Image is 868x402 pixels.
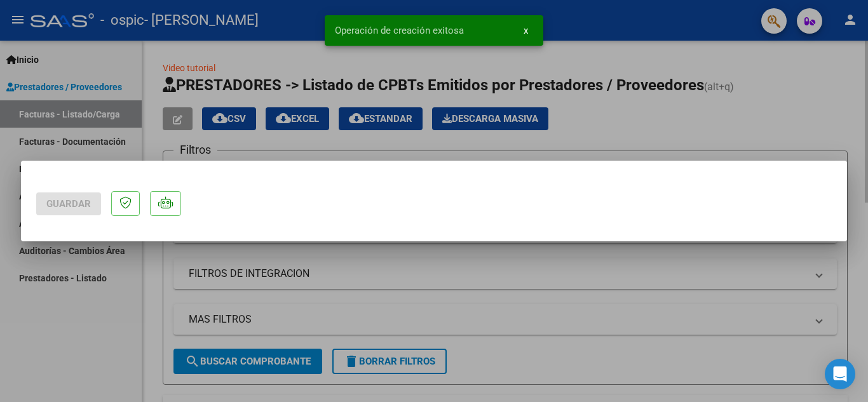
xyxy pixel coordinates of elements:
button: Guardar [36,192,101,215]
button: x [513,19,538,42]
span: x [524,25,528,36]
span: Guardar [46,198,91,210]
span: Operación de creación exitosa [335,24,464,37]
div: Open Intercom Messenger [825,359,855,389]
